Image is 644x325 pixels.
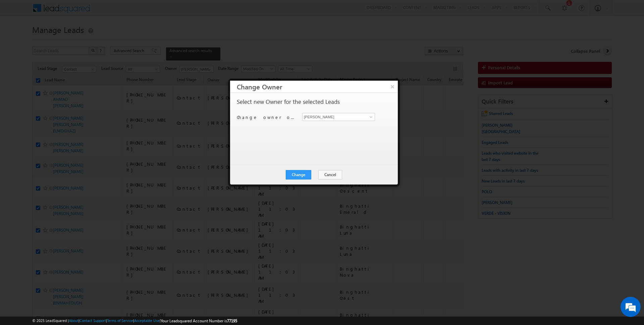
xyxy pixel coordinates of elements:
[302,113,375,121] input: Type to Search
[237,114,297,120] p: Change owner of 34 leads to
[318,170,342,179] button: Cancel
[387,81,398,92] button: ×
[237,99,340,105] p: Select new Owner for the selected Leads
[227,318,237,323] span: 77195
[91,207,122,216] em: Start Chat
[9,62,122,202] textarea: Type your message and hit 'Enter'
[161,318,237,323] span: Your Leadsquared Account Number is
[69,318,78,323] a: About
[110,3,126,19] div: Minimize live chat window
[32,318,237,324] span: © 2025 LeadSquared | | | | |
[11,35,28,44] img: d_60004797649_company_0_60004797649
[35,35,113,44] div: Chat with us now
[286,170,311,179] button: Change
[366,114,374,120] a: Show All Items
[79,318,106,323] a: Contact Support
[134,318,160,323] a: Acceptable Use
[107,318,133,323] a: Terms of Service
[237,81,398,92] h3: Change Owner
